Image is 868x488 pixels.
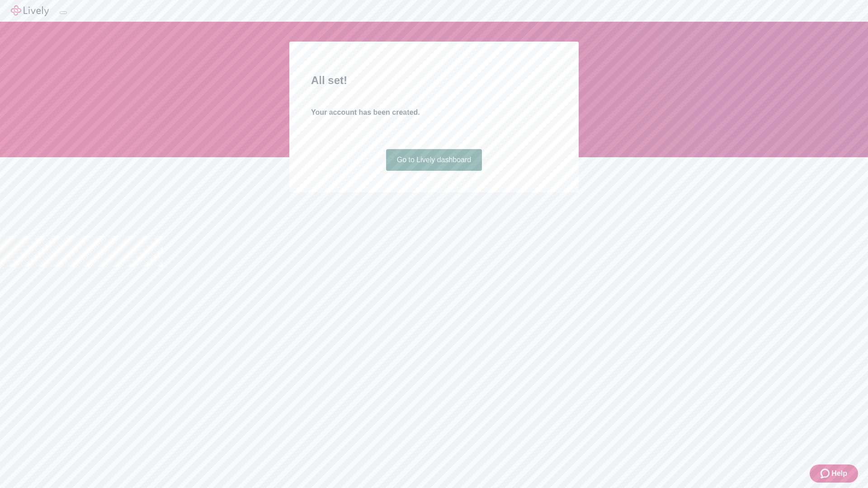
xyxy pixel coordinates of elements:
[311,107,557,118] h4: Your account has been created.
[831,468,847,479] span: Help
[821,468,831,479] svg: Zendesk support icon
[386,149,482,171] a: Go to Lively dashboard
[311,72,557,89] h2: All set!
[11,5,49,16] img: Lively
[60,11,67,14] button: Log out
[810,465,858,483] button: Zendesk support iconHelp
